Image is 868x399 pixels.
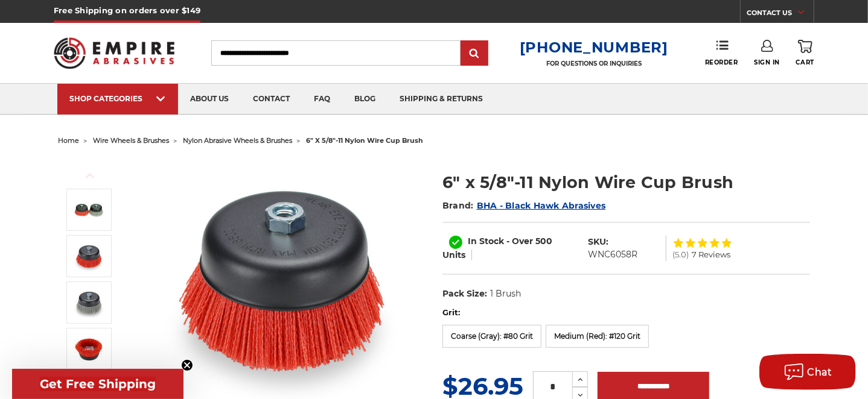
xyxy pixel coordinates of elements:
[705,58,738,66] span: Reorder
[520,60,668,68] p: FOR QUESTIONS OR INQUIRIES
[183,136,292,145] a: nylon abrasive wheels & brushes
[796,58,814,66] span: Cart
[477,200,606,211] a: BHA - Black Hawk Abrasives
[40,377,156,391] span: Get Free Shipping
[442,307,810,319] label: Grit:
[705,40,738,66] a: Reorder
[241,84,302,115] a: contact
[468,236,504,247] span: In Stock
[535,236,552,247] span: 500
[462,42,487,66] input: Submit
[588,248,637,261] dd: WNC6058R
[74,195,104,225] img: 6" x 5/8"-11 Nylon Wire Wheel Cup Brushes
[442,171,810,194] h1: 6" x 5/8"-11 Nylon Wire Cup Brush
[181,359,193,371] button: Close teaser
[74,334,104,364] img: red nylon wire bristle cup brush 6 inch
[69,94,166,103] div: SHOP CATEGORIES
[74,287,104,318] img: 6" Nylon Cup Brush, gray coarse
[588,236,608,248] dt: SKU:
[759,354,856,390] button: Chat
[342,84,388,115] a: blog
[442,200,474,211] span: Brand:
[672,251,689,259] span: (5.0)
[12,369,183,399] div: Get Free ShippingClose teaser
[442,250,465,260] span: Units
[306,136,423,145] span: 6" x 5/8"-11 nylon wire cup brush
[162,158,403,399] img: 6" x 5/8"-11 Nylon Wire Wheel Cup Brushes
[796,40,814,66] a: Cart
[388,84,495,115] a: shipping & returns
[442,287,487,300] dt: Pack Size:
[93,136,169,145] a: wire wheels & brushes
[58,136,79,145] a: home
[490,287,521,300] dd: 1 Brush
[74,241,104,271] img: 6" Nylon Cup Brush, red medium
[302,84,342,115] a: faq
[178,84,241,115] a: about us
[808,366,832,378] span: Chat
[54,30,174,77] img: Empire Abrasives
[747,6,814,23] a: CONTACT US
[520,39,668,56] a: [PHONE_NUMBER]
[506,236,533,247] span: - Over
[754,58,780,66] span: Sign In
[692,251,730,259] span: 7 Reviews
[75,163,104,189] button: Previous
